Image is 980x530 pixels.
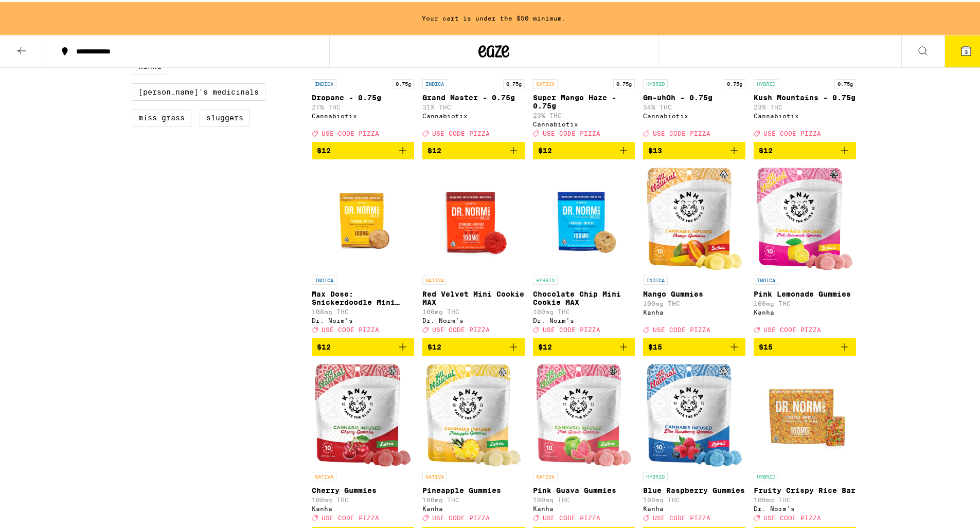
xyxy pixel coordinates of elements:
a: Open page for Max Dose: Snickerdoodle Mini Cookie - Indica from Dr. Norm's [312,166,414,336]
img: Dr. Norm's - Max Dose: Snickerdoodle Mini Cookie - Indica [312,166,414,268]
p: Grand Master - 0.75g [422,92,525,100]
div: Kanha [312,503,414,510]
button: Add to bag [533,140,635,157]
p: 0.75g [613,77,635,86]
button: Add to bag [643,336,745,354]
span: $15 [648,341,662,349]
img: Kanha - Blue Raspberry Gummies [647,362,742,465]
div: Kanha [643,503,745,510]
span: USE CODE PIZZA [763,324,821,331]
p: 0.75g [834,77,856,86]
span: $13 [648,144,662,153]
button: Add to bag [754,140,856,157]
span: $12 [759,144,773,153]
p: Chocolate Chip Mini Cookie MAX [533,288,635,304]
button: Add to bag [643,140,745,157]
p: HYBRID [643,77,668,86]
span: $12 [538,144,552,153]
div: Dr. Norm's [754,503,856,510]
span: $12 [538,341,552,349]
div: Cannabiotix [533,119,635,125]
img: Kanha - Pink Guava Gummies [536,362,632,465]
div: Cannabiotix [754,111,856,117]
button: Add to bag [312,336,414,354]
div: Dr. Norm's [312,315,414,322]
p: HYBRID [754,470,778,479]
p: Mango Gummies [643,288,745,296]
a: Open page for Pineapple Gummies from Kanha [422,362,525,524]
p: Dropane - 0.75g [312,92,414,100]
p: HYBRID [533,273,558,283]
p: 0.75g [724,77,745,86]
p: INDICA [422,77,447,86]
p: 100mg THC [422,306,525,313]
span: USE CODE PIZZA [432,513,490,520]
p: INDICA [643,273,668,283]
span: USE CODE PIZZA [763,513,821,520]
p: Kush Mountains - 0.75g [754,92,856,100]
p: 23% THC [533,110,635,117]
img: Dr. Norm's - Chocolate Chip Mini Cookie MAX [533,166,635,268]
div: Cannabiotix [643,111,745,117]
span: USE CODE PIZZA [432,128,490,135]
p: 23% THC [754,102,856,108]
img: Kanha - Pineapple Gummies [425,362,521,465]
span: USE CODE PIZZA [543,324,600,331]
a: Open page for Pink Lemonade Gummies from Kanha [754,166,856,336]
span: USE CODE PIZZA [322,128,379,135]
p: 100mg THC [643,298,745,305]
div: Kanha [422,503,525,510]
span: USE CODE PIZZA [432,324,490,331]
p: 100mg THC [422,495,525,501]
span: $12 [427,341,441,349]
p: SATIVA [312,470,336,479]
label: [PERSON_NAME]'s Medicinals [132,81,265,99]
img: Dr. Norm's - Red Velvet Mini Cookie MAX [422,166,525,268]
p: 100mg THC [533,306,635,313]
p: HYBRID [643,470,668,479]
img: Kanha - Cherry Gummies [315,362,411,465]
p: Gm-uhOh - 0.75g [643,92,745,100]
p: 100mg THC [312,495,414,501]
p: INDICA [754,273,778,283]
span: $15 [759,341,773,349]
span: USE CODE PIZZA [322,513,379,520]
p: SATIVA [422,470,447,479]
span: $12 [427,144,441,153]
span: USE CODE PIZZA [653,128,710,135]
a: Open page for Pink Guava Gummies from Kanha [533,362,635,524]
span: $12 [317,341,331,349]
p: Blue Raspberry Gummies [643,484,745,492]
div: Kanha [754,307,856,314]
div: Dr. Norm's [533,315,635,322]
p: 31% THC [422,102,525,108]
p: Max Dose: Snickerdoodle Mini Cookie - Indica [312,288,414,304]
p: INDICA [312,77,336,86]
a: Open page for Cherry Gummies from Kanha [312,362,414,524]
p: 0.75g [503,77,525,86]
div: Kanha [533,503,635,510]
span: USE CODE PIZZA [653,324,710,331]
button: Add to bag [312,140,414,157]
div: Dr. Norm's [422,315,525,322]
p: Fruity Crispy Rice Bar [754,484,856,492]
label: Sluggers [200,107,250,124]
p: 100mg THC [533,495,635,501]
a: Open page for Mango Gummies from Kanha [643,166,745,336]
a: Open page for Fruity Crispy Rice Bar from Dr. Norm's [754,362,856,524]
a: Open page for Chocolate Chip Mini Cookie MAX from Dr. Norm's [533,166,635,336]
span: USE CODE PIZZA [322,324,379,331]
p: Super Mango Haze - 0.75g [533,92,635,108]
p: Pineapple Gummies [422,484,525,492]
p: Pink Guava Gummies [533,484,635,492]
p: 34% THC [643,102,745,108]
p: SATIVA [533,470,558,479]
p: 100mg THC [754,495,856,501]
a: Open page for Red Velvet Mini Cookie MAX from Dr. Norm's [422,166,525,336]
p: Cherry Gummies [312,484,414,492]
p: HYBRID [754,77,778,86]
label: Miss Grass [132,107,191,124]
span: USE CODE PIZZA [763,128,821,135]
p: 100mg THC [643,495,745,501]
span: 3 [965,47,968,53]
